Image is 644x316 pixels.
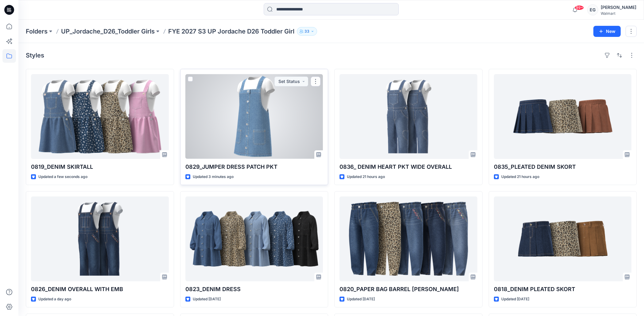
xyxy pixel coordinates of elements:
[339,163,477,171] p: 0836_ DENIM HEART PKT WIDE OVERALL
[305,28,309,35] p: 33
[185,163,323,171] p: 0829_JUMPER DRESS PATCH PKT
[601,11,636,16] div: Walmart
[575,5,584,10] span: 99+
[494,163,632,171] p: 0835_PLEATED DENIM SKORT
[347,174,385,180] p: Updated 21 hours ago
[31,196,169,281] a: 0826_DENIM OVERALL WITH EMB
[26,52,44,59] h4: Styles
[339,196,477,281] a: 0820_PAPER BAG BARREL JEAN
[494,74,632,159] a: 0835_PLEATED DENIM SKORT
[61,27,155,36] a: UP_Jordache_D26_Toddler Girls
[339,285,477,294] p: 0820_PAPER BAG BARREL [PERSON_NAME]
[31,285,169,294] p: 0826_DENIM OVERALL WITH EMB
[601,4,636,11] div: [PERSON_NAME]
[31,163,169,171] p: 0819_DENIM SKIRTALL
[501,174,539,180] p: Updated 21 hours ago
[38,296,71,302] p: Updated a day ago
[185,196,323,281] a: 0823_DENIM DRESS
[587,4,598,15] div: EG
[494,285,632,294] p: 0818_DENIM PLEATED SKORT
[185,74,323,159] a: 0829_JUMPER DRESS PATCH PKT
[494,196,632,281] a: 0818_DENIM PLEATED SKORT
[193,174,234,180] p: Updated 3 minutes ago
[593,26,621,37] button: New
[297,27,317,36] button: 33
[38,174,87,180] p: Updated a few seconds ago
[193,296,221,302] p: Updated [DATE]
[501,296,529,302] p: Updated [DATE]
[339,74,477,159] a: 0836_ DENIM HEART PKT WIDE OVERALL
[347,296,375,302] p: Updated [DATE]
[26,27,48,36] a: Folders
[31,74,169,159] a: 0819_DENIM SKIRTALL
[185,285,323,294] p: 0823_DENIM DRESS
[168,27,294,36] p: FYE 2027 S3 UP Jordache D26 Toddler Girl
